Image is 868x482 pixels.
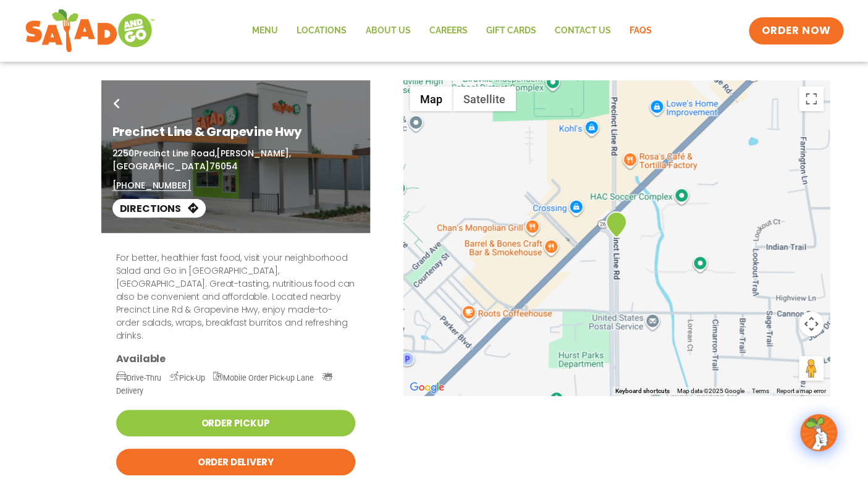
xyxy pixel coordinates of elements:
[112,199,206,218] a: Directions
[356,17,419,45] a: About Us
[134,147,216,159] span: Precinct Line Road,
[25,6,155,56] img: new-SAG-logo-768×292
[476,17,545,45] a: GIFT CARDS
[620,17,660,45] a: FAQs
[545,17,620,45] a: Contact Us
[761,23,830,38] span: ORDER NOW
[209,160,237,172] span: 76054
[116,449,355,475] a: Order Delivery
[799,356,824,381] button: Drag Pegman onto the map to open Street View
[116,410,355,436] a: Order Pickup
[116,352,355,365] h3: Available
[116,252,355,342] p: For better, healthier fast food, visit your neighborhood Salad and Go in [GEOGRAPHIC_DATA], [GEOG...
[419,17,476,45] a: Careers
[112,160,210,172] span: [GEOGRAPHIC_DATA]
[216,147,290,159] span: [PERSON_NAME],
[749,17,843,44] a: ORDER NOW
[116,373,161,383] span: Drive-Thru
[287,17,356,45] a: Locations
[112,147,134,159] span: 2250
[801,415,836,450] img: wpChatIcon
[243,17,660,45] nav: Menu
[112,122,359,141] h1: Precinct Line & Grapevine Hwy
[243,17,287,45] a: Menu
[777,387,826,394] a: Report a map error
[169,373,205,383] span: Pick-Up
[213,373,314,383] span: Mobile Order Pick-up Lane
[799,311,824,336] button: Map camera controls
[112,179,192,192] a: [PHONE_NUMBER]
